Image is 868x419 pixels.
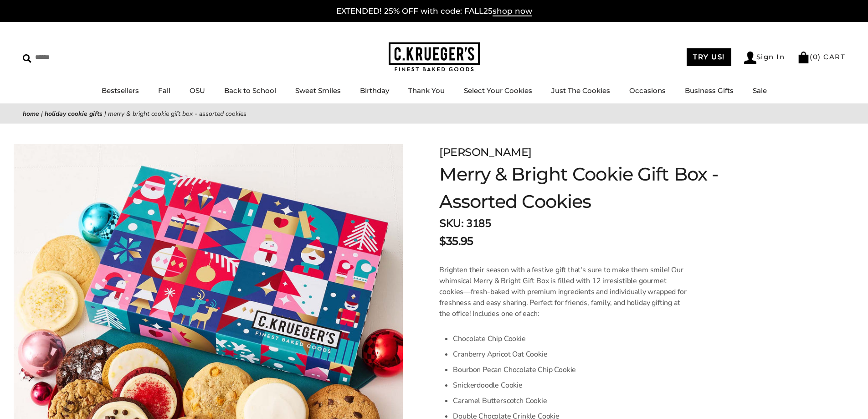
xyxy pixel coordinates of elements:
[41,109,43,118] span: |
[687,48,731,66] a: TRY US!
[23,109,845,119] nav: breadcrumbs
[685,86,734,95] a: Business Gifts
[336,6,532,16] a: EXTENDED! 25% OFF with code: FALL25shop now
[439,216,463,231] strong: SKU:
[797,52,845,61] a: (0) CART
[102,86,139,95] a: Bestsellers
[453,378,688,393] li: Snickerdoodle Cookie
[453,347,688,362] li: Cranberry Apricot Oat Cookie
[108,109,247,118] span: Merry & Bright Cookie Gift Box - Assorted Cookies
[744,52,756,64] img: Account
[453,331,688,347] li: Chocolate Chip Cookie
[23,54,31,63] img: Search
[360,86,389,95] a: Birthday
[408,86,445,95] a: Thank You
[158,86,170,95] a: Fall
[753,86,767,95] a: Sale
[466,216,491,231] span: 3185
[224,86,276,95] a: Back to School
[45,109,103,118] a: Holiday Cookie Gifts
[190,86,205,95] a: OSU
[629,86,666,95] a: Occasions
[439,264,688,319] p: Brighten their season with a festive gift that's sure to make them smile! Our whimsical Merry & B...
[744,52,785,64] a: Sign In
[439,160,730,215] h1: Merry & Bright Cookie Gift Box - Assorted Cookies
[813,52,818,61] span: 0
[295,86,341,95] a: Sweet Smiles
[453,393,688,409] li: Caramel Butterscotch Cookie
[797,52,810,63] img: Bag
[104,109,106,118] span: |
[551,86,610,95] a: Just The Cookies
[389,42,480,72] img: C.KRUEGER'S
[439,233,473,249] span: $35.95
[23,109,39,118] a: Home
[464,86,532,95] a: Select Your Cookies
[439,144,730,160] div: [PERSON_NAME]
[23,50,131,64] input: Search
[453,362,688,378] li: Bourbon Pecan Chocolate Chip Cookie
[493,6,532,16] span: shop now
